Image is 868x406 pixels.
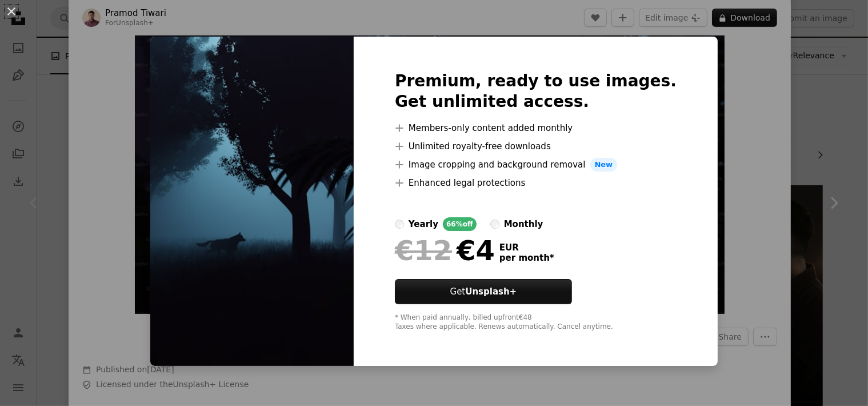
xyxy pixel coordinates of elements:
span: New [590,158,618,172]
span: per month * [499,253,554,263]
div: monthly [504,217,543,231]
input: monthly [490,220,499,229]
div: * When paid annually, billed upfront €48 Taxes where applicable. Renews automatically. Cancel any... [395,313,677,332]
div: €4 [395,236,495,265]
li: Members-only content added monthly [395,121,677,135]
li: Enhanced legal protections [395,176,677,190]
img: premium_photo-1686296721125-29896effc8b4 [150,37,354,366]
li: Image cropping and background removal [395,158,677,172]
span: EUR [499,242,554,253]
span: €12 [395,236,452,265]
input: yearly66%off [395,220,404,229]
li: Unlimited royalty-free downloads [395,140,677,153]
div: 66% off [443,217,477,231]
div: yearly [409,217,438,231]
strong: Unsplash+ [465,286,517,297]
h2: Premium, ready to use images. Get unlimited access. [395,71,677,112]
button: GetUnsplash+ [395,279,572,304]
